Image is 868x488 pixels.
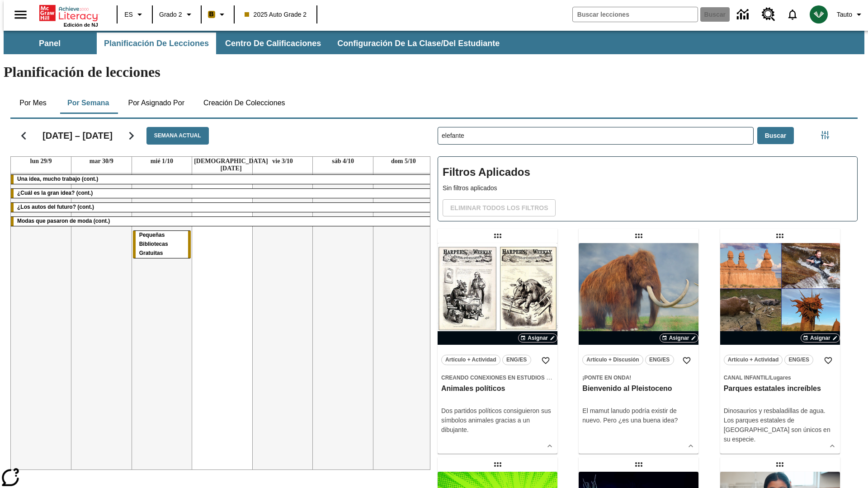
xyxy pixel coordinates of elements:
[120,124,143,147] button: Seguir
[770,375,791,381] span: Lugares
[60,92,116,114] button: Por semana
[502,355,531,365] button: ENG/ES
[11,203,434,212] div: ¿Los autos del futuro? (cont.)
[757,127,794,145] button: Buscar
[438,243,557,454] div: lesson details
[679,352,695,369] button: Añadir a mis Favoritas
[731,2,756,27] a: Centro de información
[443,183,853,193] p: Sin filtros aplicados
[218,33,328,54] button: Centro de calificaciones
[724,406,836,444] div: Dinosaurios y resbaladillas de agua. Los parques estatales de [GEOGRAPHIC_DATA] son únicos en su ...
[491,229,505,243] div: Lección arrastrable: Animales políticos
[7,1,34,28] button: Abrir el menú lateral
[4,33,508,54] div: Subbarra de navegación
[649,355,670,365] span: ENG/ES
[724,355,783,365] button: Artículo + Actividad
[159,10,182,19] span: Grado 2
[756,2,781,27] a: Centro de recursos, Se abrirá en una pestaña nueva.
[810,334,830,342] span: Asignar
[801,333,840,343] button: Asignar Elegir fechas
[133,231,191,258] div: Pequeñas Bibliotecas Gratuitas
[645,355,674,365] button: ENG/ES
[245,10,307,19] span: 2025 Auto Grade 2
[781,3,804,26] a: Notificaciones
[12,124,35,147] button: Regresar
[586,355,639,365] span: Artículo + Discusión
[10,92,56,114] button: Por mes
[139,232,168,256] span: Pequeñas Bibliotecas Gratuitas
[438,156,858,221] div: Filtros Aplicados
[11,189,434,198] div: ¿Cuál es la gran idea? (cont.)
[39,38,61,49] span: Panel
[826,439,839,453] button: Ver más
[582,373,695,382] span: Tema: ¡Ponte en onda!/null
[443,161,853,183] h2: Filtros Aplicados
[632,229,646,243] div: Lección arrastrable: Bienvenido al Pleistoceno
[225,38,321,49] span: Centro de calificaciones
[789,355,809,365] span: ENG/ES
[330,157,356,166] a: 4 de octubre de 2025
[209,9,214,20] span: B
[833,6,868,23] button: Perfil/Configuración
[720,243,840,454] div: lesson details
[724,384,836,394] h3: Parques estatales increíbles
[438,127,753,144] input: Buscar lecciones
[146,127,209,145] button: Semana actual
[124,10,133,19] span: ES
[204,6,231,23] button: Boost El color de la clase es anaranjado claro. Cambiar el color de la clase.
[42,130,113,141] h2: [DATE] – [DATE]
[97,33,216,54] button: Planificación de lecciones
[543,439,557,453] button: Ver más
[17,204,94,210] span: ¿Los autos del futuro? (cont.)
[149,157,175,166] a: 1 de octubre de 2025
[39,3,98,28] div: Portada
[582,355,643,365] button: Artículo + Discusión
[669,334,689,342] span: Asignar
[632,457,646,472] div: Lección arrastrable: Pregúntale a la científica: Extraños animales marinos
[445,355,496,365] span: Artículo + Actividad
[88,157,115,166] a: 30 de septiembre de 2025
[39,4,98,22] a: Portada
[64,22,98,28] span: Edición de NJ
[804,3,833,26] button: Escoja un nuevo avatar
[196,92,292,114] button: Creación de colecciones
[773,457,787,472] div: Lección arrastrable: La dulce historia de las galletas
[156,6,198,23] button: Grado: Grado 2, Elige un grado
[17,176,98,182] span: Una idea, mucho trabajo (cont.)
[491,457,505,472] div: Lección arrastrable: Ecohéroes de cuatro patas
[441,384,554,394] h3: Animales políticos
[769,375,770,381] span: /
[17,218,110,224] span: Modas que pasaron de moda (cont.)
[11,217,434,226] div: Modas que pasaron de moda (cont.)
[810,5,828,23] img: avatar image
[784,355,813,365] button: ENG/ES
[441,373,554,382] span: Tema: Creando conexiones en Estudios Sociales/Historia de Estados Unidos I
[684,439,698,453] button: Ver más
[582,406,695,425] div: El mamut lanudo podría existir de nuevo. Pero ¿es una buena idea?
[724,373,836,382] span: Tema: Canal Infantil/Lugares
[579,243,698,454] div: lesson details
[5,33,95,54] button: Panel
[528,334,548,342] span: Asignar
[728,355,779,365] span: Artículo + Actividad
[104,38,209,49] span: Planificación de lecciones
[17,190,93,196] span: ¿Cuál es la gran idea? (cont.)
[192,157,270,173] a: 2 de octubre de 2025
[538,352,554,369] button: Añadir a mis Favoritas
[330,33,507,54] button: Configuración de la clase/del estudiante
[506,355,527,365] span: ENG/ES
[4,64,864,80] h1: Planificación de lecciones
[573,7,698,22] input: Buscar campo
[28,157,54,166] a: 29 de septiembre de 2025
[120,6,149,23] button: Lenguaje: ES, Selecciona un idioma
[270,157,295,166] a: 3 de octubre de 2025
[582,384,695,394] h3: Bienvenido al Pleistoceno
[773,229,787,243] div: Lección arrastrable: Parques estatales increíbles
[441,406,554,435] div: Dos partidos políticos consiguieron sus símbolos animales gracias a un dibujante.
[389,157,418,166] a: 5 de octubre de 2025
[337,38,500,49] span: Configuración de la clase/del estudiante
[724,375,769,381] span: Canal Infantil
[837,10,852,19] span: Tauto
[4,31,864,54] div: Subbarra de navegación
[518,333,557,343] button: Asignar Elegir fechas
